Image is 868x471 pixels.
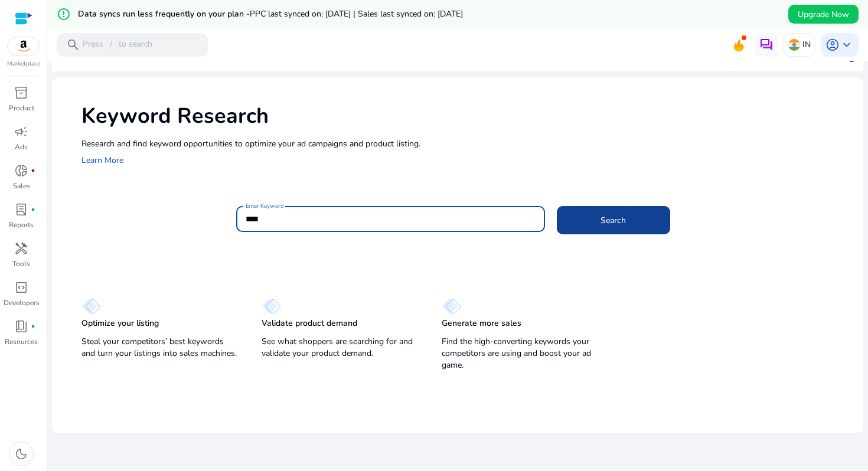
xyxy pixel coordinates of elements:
[4,297,40,308] p: Developers
[106,38,116,51] span: /
[31,168,35,173] span: fiber_manual_record
[66,38,80,52] span: search
[262,298,281,315] img: diamond.svg
[442,298,461,315] img: diamond.svg
[246,202,283,210] mat-label: Enter Keyword
[81,138,851,150] p: Research and find keyword opportunities to optimize your ad campaigns and product listing.
[14,163,28,178] span: donut_small
[250,8,463,19] span: PPC last synced on: [DATE] | Sales last synced on: [DATE]
[14,447,28,461] span: dark_mode
[15,142,28,152] p: Ads
[31,207,35,212] span: fiber_manual_record
[14,125,28,139] span: campaign
[262,336,418,359] p: See what shoppers are searching for and validate your product demand.
[12,259,30,269] p: Tools
[9,220,34,230] p: Reports
[802,34,811,55] p: IN
[78,9,463,19] h5: Data syncs run less frequently on your plan -
[8,37,40,55] img: amazon.svg
[5,336,38,347] p: Resources
[31,324,35,329] span: fiber_manual_record
[81,155,123,166] a: Learn More
[14,319,28,333] span: book_4
[788,5,859,24] button: Upgrade Now
[442,336,598,371] p: Find the high-converting keywords your competitors are using and boost your ad game.
[57,7,71,21] mat-icon: error_outline
[13,181,30,191] p: Sales
[442,318,521,329] p: Generate more sales
[601,214,626,227] span: Search
[81,336,238,359] p: Steal your competitors’ best keywords and turn your listings into sales machines.
[798,8,849,21] span: Upgrade Now
[81,103,851,129] h1: Keyword Research
[81,298,101,315] img: diamond.svg
[14,241,28,256] span: handyman
[81,318,159,329] p: Optimize your listing
[557,206,670,234] button: Search
[83,38,152,51] p: Press to search
[788,39,800,51] img: in.svg
[14,86,28,100] span: inventory_2
[840,38,854,52] span: keyboard_arrow_down
[14,280,28,295] span: code_blocks
[14,202,28,217] span: lab_profile
[825,38,840,52] span: account_circle
[7,60,40,68] p: Marketplace
[9,103,34,113] p: Product
[262,318,357,329] p: Validate product demand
